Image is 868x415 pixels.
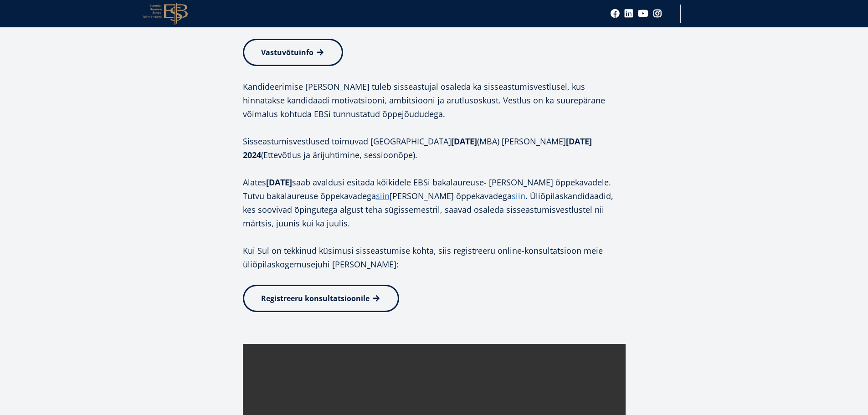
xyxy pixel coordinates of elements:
a: Link siin [376,189,390,203]
span: Vastuvõtuinfo [261,47,313,57]
strong: [DATE] [566,136,592,147]
a: Link siin [512,189,525,203]
strong: 2024 [243,149,261,160]
a: Instagram [653,9,662,18]
a: Vastuvõtuinfo [243,39,343,66]
a: Registreeru konsultatsioonile [243,285,399,312]
a: Linkedin [624,9,633,18]
strong: [DATE] [451,136,477,147]
p: Kui Sul on tekkinud küsimusi sisseastumise kohta, siis registreeru online-konsultatsioon meie üli... [243,244,626,271]
p: Alates saab avaldusi esitada kõikidele EBSi bakalaureuse- [PERSON_NAME] õppekavadele. Tutvu bakal... [243,175,626,230]
span: Registreeru konsultatsioonile [261,293,370,303]
p: Kandideerimise [PERSON_NAME] tuleb sisseastujal osaleda ka sisseastumisvestlusel, kus hinnatakse ... [243,80,626,121]
a: Youtube [638,9,648,18]
a: Facebook [611,9,620,18]
p: Sisseastumisvestlused toimuvad [GEOGRAPHIC_DATA] (MBA) [PERSON_NAME] (Ettevõtlus ja ärijuhtimine,... [243,134,626,162]
strong: [DATE] [266,177,292,188]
